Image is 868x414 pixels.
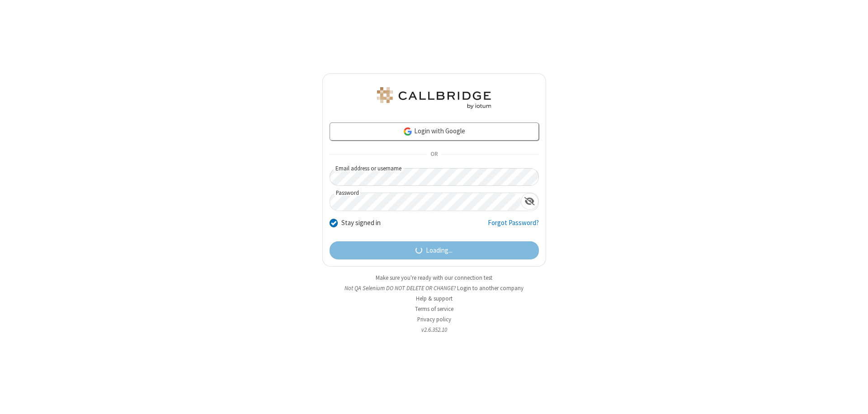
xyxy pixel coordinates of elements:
a: Privacy policy [417,315,451,323]
input: Password [330,193,521,211]
label: Stay signed in [341,218,381,228]
li: v2.6.352.10 [322,325,546,334]
button: Login to another company [457,284,524,292]
a: Help & support [416,295,453,302]
li: Not QA Selenium DO NOT DELETE OR CHANGE? [322,284,546,292]
a: Login with Google [330,122,539,141]
a: Forgot Password? [488,218,539,235]
img: google-icon.png [403,127,413,136]
span: OR [427,148,441,161]
img: QA Selenium DO NOT DELETE OR CHANGE [375,87,493,109]
a: Terms of service [415,305,453,313]
a: Make sure you're ready with our connection test [376,274,492,282]
span: Loading... [426,245,453,256]
button: Loading... [330,241,539,259]
input: Email address or username [330,168,539,186]
div: Show password [521,193,538,210]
